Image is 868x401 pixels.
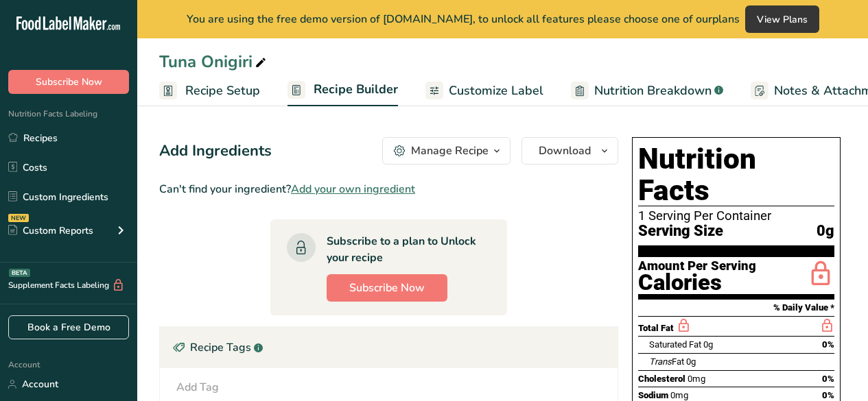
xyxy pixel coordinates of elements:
span: 0g [817,223,834,240]
div: Custom Reports [8,223,93,238]
div: Recipe Tags [160,327,618,368]
span: 0mg [670,390,688,400]
a: Recipe Setup [159,75,260,106]
span: Recipe Setup [185,82,260,100]
span: 0% [822,339,834,350]
span: Recipe Builder [314,80,398,99]
span: You are using the free demo version of [DOMAIN_NAME], to unlock all features please choose one of... [187,11,740,27]
a: Book a Free Demo [8,315,129,339]
span: Add your own ingredient [291,181,415,197]
button: Subscribe Now [327,274,447,302]
span: Total Fat [638,323,674,333]
i: Trans [649,356,672,367]
section: % Daily Value * [638,300,834,316]
button: View Plans [745,5,819,33]
button: Download [521,137,618,165]
div: Calories [638,273,756,293]
span: Saturated Fat [649,339,701,350]
span: plans [712,12,740,27]
span: 0g [686,356,696,367]
div: NEW [8,214,29,222]
span: 0% [822,390,834,400]
div: BETA [9,269,30,277]
span: Subscribe Now [349,280,425,296]
a: Recipe Builder [288,74,398,107]
div: Subscribe to a plan to Unlock your recipe [327,233,480,266]
div: Add Tag [176,379,219,396]
div: 1 Serving Per Container [638,209,834,223]
h1: Nutrition Facts [638,143,834,206]
div: Can't find your ingredient? [159,181,618,197]
div: Manage Recipe [411,143,489,159]
div: Tuna Onigiri [159,49,269,74]
span: 0mg [688,374,705,384]
span: Serving Size [638,223,723,240]
a: Nutrition Breakdown [571,75,723,106]
div: Add Ingredients [159,140,272,162]
span: Fat [649,356,684,367]
button: Subscribe Now [8,70,129,94]
span: 0% [822,374,834,384]
span: Cholesterol [638,374,685,384]
span: Customize Label [449,82,543,100]
span: 0g [703,339,713,350]
span: View Plans [757,13,808,26]
div: Amount Per Serving [638,260,756,273]
a: Customize Label [425,75,543,106]
span: Subscribe Now [36,75,102,89]
span: Sodium [638,390,668,400]
span: Nutrition Breakdown [594,82,712,100]
span: Download [539,143,591,159]
button: Manage Recipe [382,137,511,165]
